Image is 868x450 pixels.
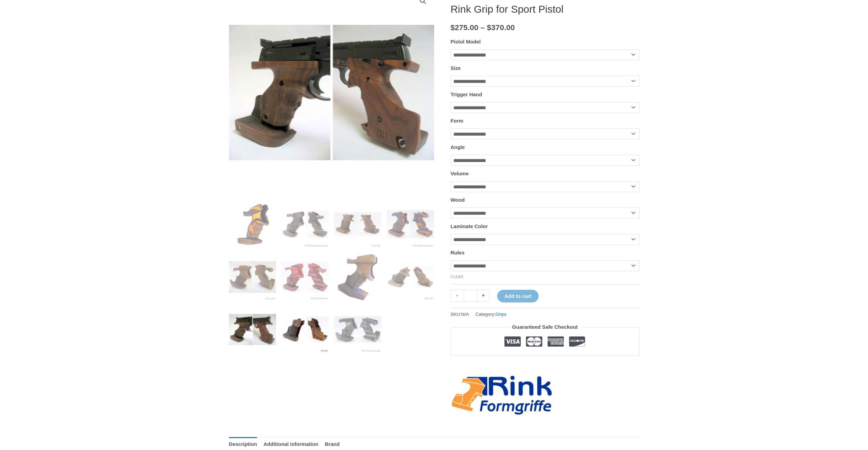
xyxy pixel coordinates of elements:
[451,171,469,176] label: Volume
[281,200,329,248] img: Rink Grip for Sport Pistol - Image 2
[451,310,469,318] span: SKU:
[229,253,276,301] img: Rink Grip for Sport Pistol - Image 5
[509,322,581,332] legend: Guaranteed Safe Checkout
[451,197,465,203] label: Wood
[387,253,434,301] img: Rink Sport Pistol Grip
[497,290,539,302] button: Add to cart
[451,23,478,32] bdi: 275.00
[451,39,481,45] label: Pistol Model
[334,200,381,248] img: Rink Grip for Sport Pistol - Image 3
[487,23,515,32] bdi: 370.00
[451,290,464,302] a: -
[451,275,464,279] a: Clear options
[334,253,381,301] img: Rink Grip for Sport Pistol - Image 7
[229,306,276,353] img: Rink Grip for Sport Pistol - Image 9
[477,290,490,302] a: +
[281,253,329,301] img: Rink Grip for Sport Pistol - Image 6
[461,312,469,317] span: N/A
[451,250,465,255] label: Rules
[451,374,553,416] a: Rink-Formgriffe
[451,65,461,71] label: Size
[451,118,464,124] label: Form
[387,200,434,248] img: Rink Grip for Sport Pistol - Image 4
[334,306,381,353] img: Rink Grip for Sport Pistol - Image 11
[464,290,477,302] input: Product quantity
[281,306,329,353] img: Rink Grip for Sport Pistol - Image 10
[451,223,488,229] label: Laminate Color
[451,91,482,97] label: Trigger Hand
[475,310,506,318] span: Category:
[495,312,506,317] a: Grips
[451,144,465,150] label: Angle
[451,3,639,15] h1: Rink Grip for Sport Pistol
[229,200,276,248] img: Rink Grip for Sport Pistol
[480,23,485,32] span: –
[487,23,491,32] span: $
[451,361,639,369] iframe: Customer reviews powered by Trustpilot
[451,23,455,32] span: $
